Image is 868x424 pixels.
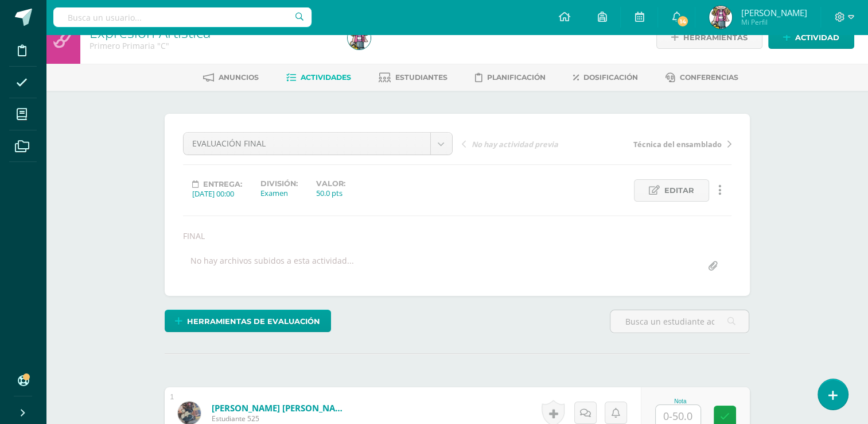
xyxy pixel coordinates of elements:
span: Conferencias [680,73,738,82]
span: Mi Perfil [741,17,807,27]
img: 4583a7fe6a59212e295d7316c925dde3.png [709,6,732,29]
span: Anuncios [219,73,259,82]
a: Anuncios [203,68,259,87]
a: Técnica del ensamblado [597,138,731,149]
span: Estudiantes [395,73,447,82]
span: EVALUACIÓN FINAL [192,133,422,155]
span: Planificación [487,73,546,82]
span: Entrega: [203,180,242,188]
a: Planificación [475,68,546,87]
a: Actividad [768,26,854,49]
div: Primero Primaria 'C' [89,40,334,51]
label: Valor: [316,179,345,188]
div: No hay archivos subidos a esta actividad... [190,255,354,277]
span: Dosificación [583,73,638,82]
span: 14 [676,15,689,28]
span: [PERSON_NAME] [741,7,807,18]
a: [PERSON_NAME] [PERSON_NAME] [212,402,349,414]
div: Nota [655,398,706,404]
span: Estudiante 525 [212,414,349,423]
div: 50.0 pts [316,188,345,198]
a: Conferencias [665,68,738,87]
div: FINAL [178,230,736,241]
span: Herramientas de evaluación [187,311,320,332]
a: Actividades [286,68,351,87]
a: Dosificación [573,68,638,87]
span: No hay actividad previa [472,139,558,149]
a: Herramientas de evaluación [165,310,331,332]
div: [DATE] 00:00 [192,188,242,199]
span: Editar [664,180,694,201]
input: Busca un estudiante aquí... [610,310,749,333]
span: Herramientas [683,27,748,48]
input: Busca un usuario... [53,7,312,27]
a: Herramientas [656,26,762,49]
span: Técnica del ensamblado [633,139,722,149]
img: 4583a7fe6a59212e295d7316c925dde3.png [348,26,371,49]
a: EVALUACIÓN FINAL [184,133,452,155]
a: Estudiantes [379,68,447,87]
span: Actividad [795,27,839,48]
div: Examen [260,188,298,198]
label: División: [260,179,298,188]
span: Actividades [301,73,351,82]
